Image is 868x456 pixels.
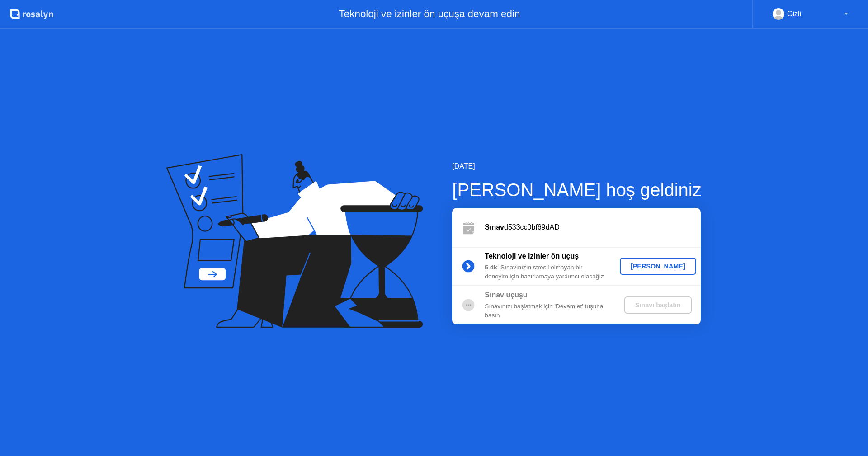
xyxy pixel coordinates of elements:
b: Sınav [485,223,504,231]
div: Gizli [787,8,801,20]
div: : Sınavınızın stresli olmayan bir deneyim için hazırlamaya yardımcı olacağız [485,263,615,282]
b: 5 dk [485,264,497,271]
div: [PERSON_NAME] hoş geldiniz [452,176,701,203]
div: [PERSON_NAME] [623,263,693,270]
button: Sınavı başlatın [624,296,692,314]
div: ▼ [844,8,849,20]
div: d533cc0bf69dAD [485,222,701,233]
div: [DATE] [452,161,701,172]
div: Sınavınızı başlatmak için 'Devam et' tuşuna basın [485,302,615,320]
b: Sınav uçuşu [485,291,527,299]
button: [PERSON_NAME] [620,258,696,275]
div: Sınavı başlatın [628,301,688,309]
b: Teknoloji ve izinler ön uçuş [485,252,579,260]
